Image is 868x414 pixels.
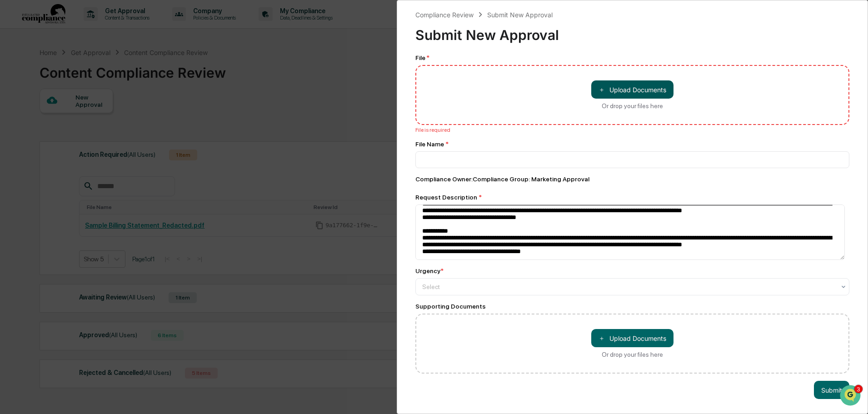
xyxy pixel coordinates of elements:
img: 1746055101610-c473b297-6a78-478c-a979-82029cc54cd1 [18,124,25,131]
img: 1746055101610-c473b297-6a78-478c-a979-82029cc54cd1 [18,149,25,156]
span: • [75,148,79,155]
div: Start new chat [41,70,149,79]
span: [PERSON_NAME] [28,124,74,131]
button: See all [141,99,165,110]
div: We're available if you need us! [41,79,125,86]
div: Supporting Documents [415,303,849,310]
div: 🖐️ [9,187,16,194]
a: 🗄️Attestations [62,182,116,199]
div: Compliance Review [415,11,474,19]
button: Submit [814,381,849,399]
div: File Name [415,140,849,148]
span: [DATE] [80,124,99,131]
span: Attestations [75,186,113,195]
img: Jack Rasmussen [9,140,24,154]
input: Clear [24,41,150,51]
img: Jack Rasmussen [9,115,24,130]
iframe: Open customer support [839,384,863,409]
a: Powered byPylon [64,225,110,232]
p: How can we help? [9,19,165,34]
span: Preclearance [18,186,59,195]
button: Start new chat [155,72,165,83]
div: 🔎 [9,204,16,211]
span: [PERSON_NAME] [28,148,74,155]
div: File is required [415,127,849,133]
div: Compliance Owner : Compliance Group: Marketing Approval [415,175,849,183]
img: 1746055101610-c473b297-6a78-478c-a979-82029cc54cd1 [9,70,25,86]
div: File [415,54,849,61]
div: Submit New Approval [415,20,849,43]
div: Request Description [415,194,849,201]
span: ＋ [599,85,605,94]
div: Or drop your files here [602,102,663,110]
span: Pylon [90,225,110,232]
span: [DATE] [80,148,99,155]
span: ＋ [599,334,605,343]
div: Or drop your files here [602,351,663,358]
div: 🗄️ [66,187,73,194]
button: Or drop your files here [591,329,673,347]
div: Urgency [415,267,444,274]
img: 8933085812038_c878075ebb4cc5468115_72.jpg [19,70,35,86]
div: Past conversations [9,101,58,108]
span: • [75,124,79,131]
a: 🖐️Preclearance [5,182,62,199]
span: Data Lookup [18,203,57,212]
a: 🔎Data Lookup [5,200,61,216]
div: Submit New Approval [487,11,553,19]
button: Or drop your files here [591,80,673,99]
